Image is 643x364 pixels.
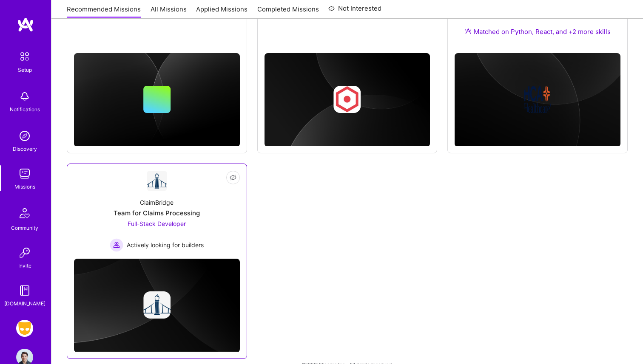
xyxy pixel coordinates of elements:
[16,244,33,261] img: Invite
[128,220,186,227] span: Full-Stack Developer
[127,240,204,249] span: Actively looking for builders
[13,144,37,153] div: Discovery
[147,171,167,191] img: Company Logo
[16,88,33,105] img: bell
[10,105,40,114] div: Notifications
[14,203,35,223] img: Community
[114,209,200,217] div: Team for Claims Processing
[14,182,35,191] div: Missions
[11,223,38,232] div: Community
[17,17,34,32] img: logo
[16,165,33,182] img: teamwork
[143,291,171,319] img: Company logo
[16,127,33,144] img: discovery
[465,27,611,36] div: Matched on Python, React, and +2 more skills
[196,5,248,19] a: Applied Missions
[455,53,620,147] img: cover
[67,5,141,19] a: Recommended Missions
[265,53,430,147] img: cover
[4,299,46,308] div: [DOMAIN_NAME]
[110,238,123,252] img: Actively looking for builders
[257,5,319,19] a: Completed Missions
[524,86,551,113] img: Company logo
[16,320,33,337] img: Grindr: Mobile + BE + Cloud
[333,86,361,113] img: Company logo
[74,259,240,353] img: cover
[140,198,174,207] div: ClaimBridge
[151,5,187,19] a: All Missions
[18,65,32,74] div: Setup
[16,282,33,299] img: guide book
[74,53,240,147] img: cover
[328,3,381,19] a: Not Interested
[74,171,240,252] a: Company LogoClaimBridgeTeam for Claims ProcessingFull-Stack Developer Actively looking for builde...
[18,261,31,270] div: Invite
[16,48,34,65] img: setup
[465,28,472,34] img: Ateam Purple Icon
[230,174,236,181] i: icon EyeClosed
[14,320,35,337] a: Grindr: Mobile + BE + Cloud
